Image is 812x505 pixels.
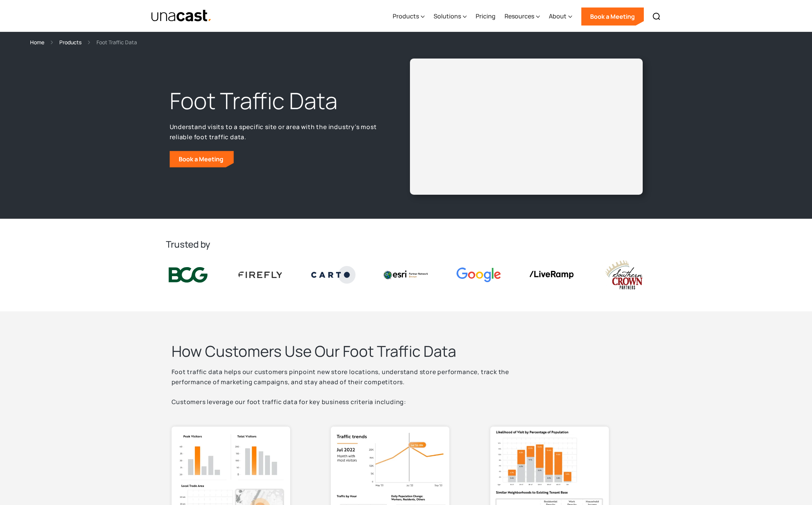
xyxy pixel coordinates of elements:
[549,1,572,32] div: About
[529,271,574,279] img: liveramp logo
[434,12,461,21] div: Solutions
[172,367,547,407] p: Foot traffic data helps our customers pinpoint new store locations, understand store performance,...
[30,38,44,47] a: Home
[581,8,644,26] a: Book a Meeting
[170,86,382,116] h1: Foot Traffic Data
[416,65,637,189] iframe: Unacast - European Vaccines v2
[59,38,81,47] a: Products
[170,122,382,142] p: Understand visits to a specific site or area with the industry’s most reliable foot traffic data.
[166,238,646,250] h2: Trusted by
[166,266,210,284] img: BCG logo
[96,38,137,47] div: Foot Traffic Data
[238,272,283,278] img: Firefly Advertising logo
[456,268,501,282] img: Google logo
[384,271,428,279] img: Esri logo
[172,341,547,361] h2: How Customers Use Our Foot Traffic Data
[476,1,496,32] a: Pricing
[549,12,566,21] div: About
[505,12,534,21] div: Resources
[170,151,234,167] a: Book a Meeting
[151,9,212,23] a: home
[652,12,661,21] img: Search icon
[151,9,212,23] img: Unacast text logo
[393,1,425,32] div: Products
[505,1,540,32] div: Resources
[311,266,356,283] img: Carto logo
[393,12,419,21] div: Products
[602,259,646,290] img: southern crown logo
[434,1,467,32] div: Solutions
